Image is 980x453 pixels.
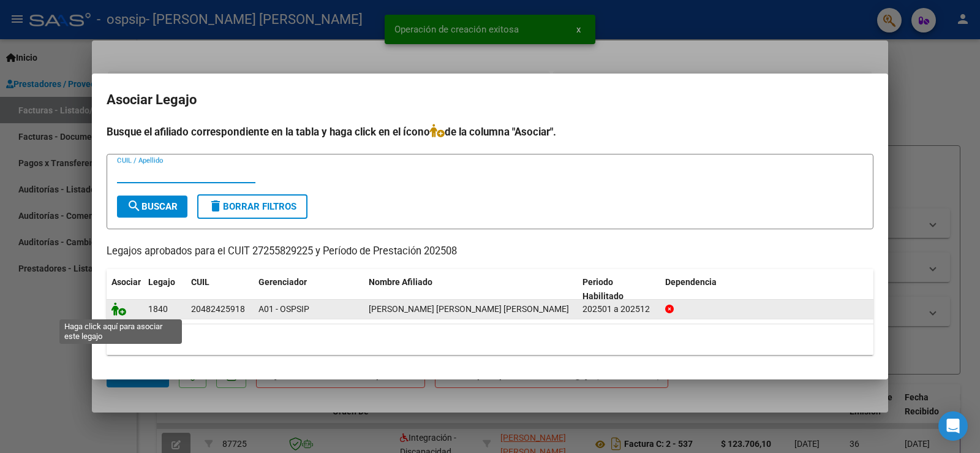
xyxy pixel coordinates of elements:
[369,304,569,314] span: OLARTE CARABAJAL DYLAN ANTONIO
[582,277,624,301] span: Periodo Habilitado
[938,411,968,441] div: Open Intercom Messenger
[208,199,223,213] mat-icon: delete
[111,277,141,287] span: Asociar
[191,302,245,316] div: 20482425918
[117,196,187,218] button: Buscar
[660,269,874,310] datatable-header-cell: Dependencia
[369,277,432,287] span: Nombre Afiliado
[148,277,175,287] span: Legajo
[191,277,209,287] span: CUIL
[127,199,141,213] mat-icon: search
[582,302,655,316] div: 202501 a 202512
[665,277,717,287] span: Dependencia
[197,194,307,219] button: Borrar Filtros
[148,304,168,314] span: 1840
[107,269,143,310] datatable-header-cell: Asociar
[107,244,873,259] p: Legajos aprobados para el CUIT 27255829225 y Período de Prestación 202508
[107,88,873,112] h2: Asociar Legajo
[258,277,307,287] span: Gerenciador
[186,269,254,310] datatable-header-cell: CUIL
[364,269,578,310] datatable-header-cell: Nombre Afiliado
[127,201,178,212] span: Buscar
[254,269,364,310] datatable-header-cell: Gerenciador
[107,124,873,140] h4: Busque el afiliado correspondiente en la tabla y haga click en el ícono de la columna "Asociar".
[578,269,660,310] datatable-header-cell: Periodo Habilitado
[258,304,309,314] span: A01 - OSPSIP
[143,269,186,310] datatable-header-cell: Legajo
[208,201,296,212] span: Borrar Filtros
[107,324,873,355] div: 1 registros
